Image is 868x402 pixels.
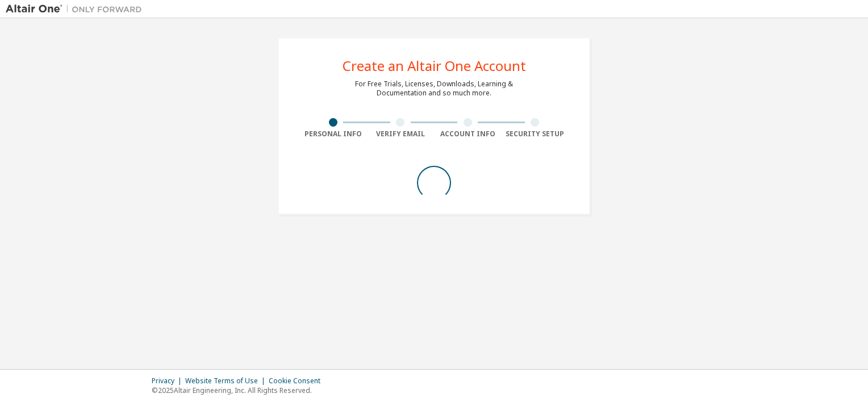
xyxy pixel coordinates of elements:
[502,129,569,139] div: Security Setup
[152,386,327,395] p: © 2025 Altair Engineering, Inc. All Rights Reserved.
[355,79,513,98] div: For Free Trials, Licenses, Downloads, Learning & Documentation and so much more.
[185,376,269,386] div: Website Terms of Use
[269,376,327,386] div: Cookie Consent
[299,129,367,139] div: Personal Info
[367,129,435,139] div: Verify Email
[434,129,502,139] div: Account Info
[152,376,185,386] div: Privacy
[343,59,526,73] div: Create an Altair One Account
[6,3,148,15] img: Altair One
